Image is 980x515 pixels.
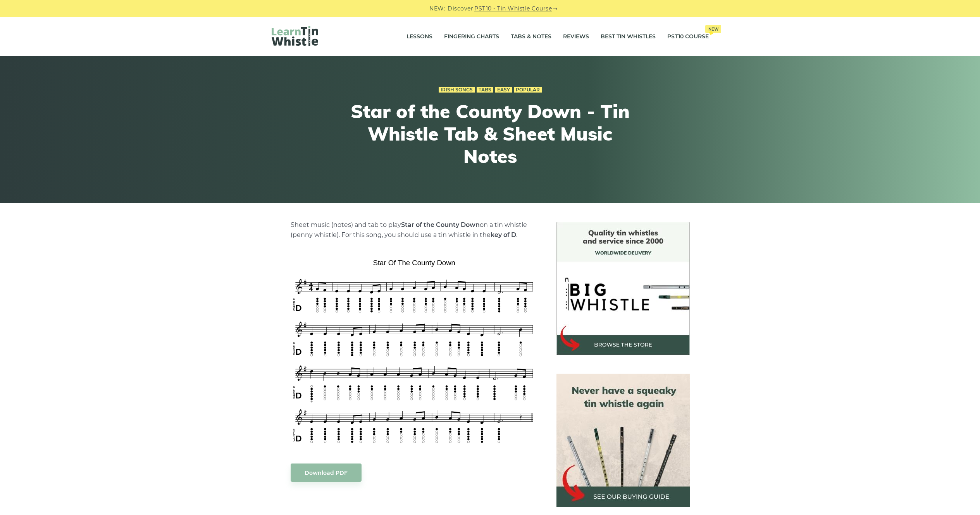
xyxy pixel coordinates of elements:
a: Tabs & Notes [511,27,551,46]
span: New [705,25,721,33]
a: Popular [514,87,542,93]
a: PST10 CourseNew [667,27,709,46]
p: Sheet music (notes) and tab to play on a tin whistle (penny whistle). For this song, you should u... [291,220,538,240]
img: Star of the County Down Tin Whistle Tab & Sheet Music [291,256,538,448]
strong: Star of the County Down [401,221,480,228]
a: Reviews [563,27,589,46]
a: Irish Songs [439,87,475,93]
a: Download PDF [291,463,362,482]
img: LearnTinWhistle.com [272,26,318,46]
a: Easy [495,87,512,93]
h1: Star of the County Down - Tin Whistle Tab & Sheet Music Notes [348,100,633,167]
a: Best Tin Whistles [601,27,656,46]
a: Fingering Charts [444,27,499,46]
a: Tabs [477,87,493,93]
a: Lessons [406,27,432,46]
strong: key of D [491,231,516,239]
img: BigWhistle Tin Whistle Store [556,222,690,355]
img: tin whistle buying guide [556,374,690,507]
